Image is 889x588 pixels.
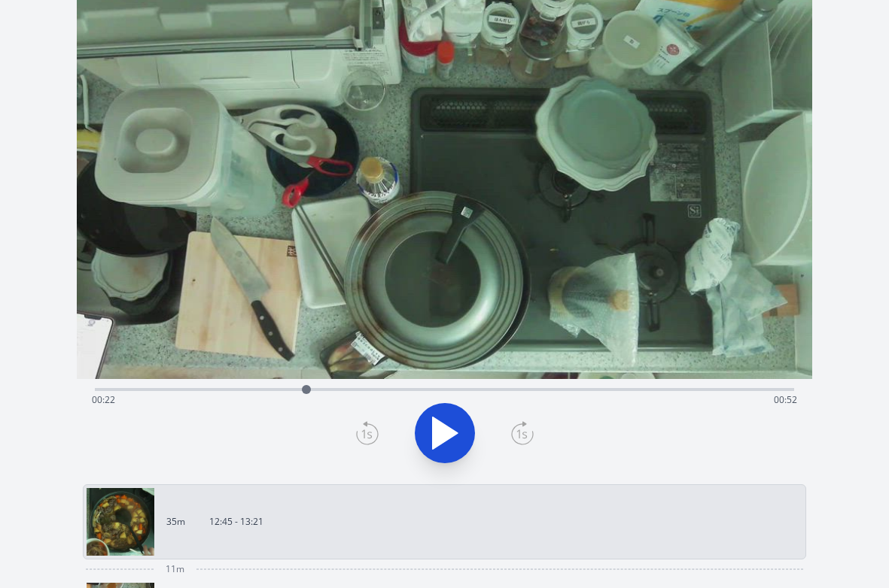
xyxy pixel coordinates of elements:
[209,516,263,528] p: 12:45 - 13:21
[87,488,154,556] img: 250828034639_thumb.jpeg
[92,393,115,406] span: 00:22
[166,563,184,575] span: 11m
[166,516,185,528] p: 35m
[774,393,797,406] span: 00:52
